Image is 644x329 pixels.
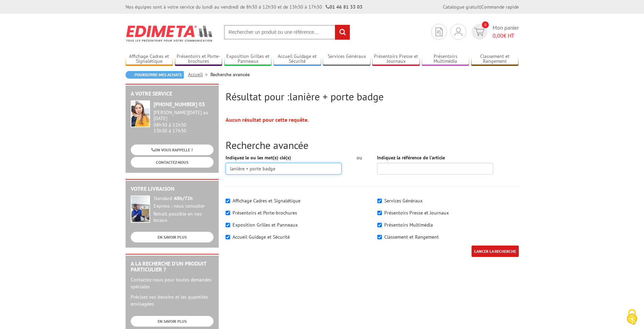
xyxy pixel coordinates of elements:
div: | [443,3,519,10]
span: lanière + porte badge [289,90,384,103]
label: Accueil Guidage et Sécurité [232,234,290,240]
label: Indiquez le ou les mot(s) clé(s) [226,154,291,161]
input: Classement et Rangement [377,235,382,239]
label: Services Généraux [384,198,423,204]
p: Contactez-nous pour toutes demandes spéciales [131,276,214,290]
a: Accueil [188,71,210,78]
input: Exposition Grilles et Panneaux [226,223,230,227]
label: Classement et Rangement [384,234,439,240]
div: Retrait possible en nos locaux [153,211,214,223]
img: devis rapide [455,28,462,36]
label: Présentoirs Multimédia [384,222,433,228]
label: Présentoirs Presse et Journaux [384,210,449,216]
span: 0,00 [493,32,503,39]
a: Présentoirs Presse et Journaux [372,53,420,65]
div: [PERSON_NAME][DATE] au [DATE] [153,110,214,121]
label: Exposition Grilles et Panneaux [232,222,298,228]
img: devis rapide [436,28,443,36]
div: ou [352,154,367,161]
input: Services Généraux [377,199,382,203]
input: Présentoirs Multimédia [377,223,382,227]
a: Services Généraux [323,53,370,65]
a: EN SAVOIR PLUS [131,316,214,327]
img: Cookies (fenêtre modale) [623,308,641,326]
h2: A votre service [131,91,214,97]
a: Commande rapide [481,4,519,10]
a: Catalogue gratuit [443,4,480,10]
a: Poursuivre mes achats [126,71,184,79]
button: Cookies (fenêtre modale) [620,306,644,329]
strong: Aucun résultat pour cette requête. [226,116,309,123]
div: Express : nous consulter [153,203,214,209]
h2: Résultat pour : [226,91,519,102]
a: Classement et Rangement [471,53,519,65]
label: Présentoirs et Porte-brochures [232,210,297,216]
input: Affichage Cadres et Signalétique [226,199,230,203]
input: rechercher [335,25,350,40]
input: Rechercher un produit ou une référence... [224,25,350,40]
input: LANCER LA RECHERCHE [472,246,519,257]
span: 0 [482,21,489,28]
img: devis rapide [474,28,484,36]
a: Accueil Guidage et Sécurité [274,53,321,65]
a: devis rapide 0 Mon panier 0,00€ HT [470,24,519,40]
p: Précisez vos besoins et les quantités envisagées [131,293,214,307]
img: widget-livraison.jpg [131,196,150,223]
strong: 01 46 81 33 03 [326,4,363,10]
span: € HT [493,32,519,40]
div: Nos équipes sont à votre service du lundi au vendredi de 8h30 à 12h30 et de 13h30 à 17h30 [126,3,363,10]
input: Présentoirs et Porte-brochures [226,211,230,215]
li: Recherche avancée [210,71,250,78]
img: widget-service.jpg [131,100,150,127]
h2: Votre livraison [131,186,214,192]
a: CONTACTEZ-NOUS [131,157,214,168]
label: Affichage Cadres et Signalétique [232,198,300,204]
h2: Recherche avancée [226,139,519,151]
div: 08h30 à 12h30 13h30 à 17h30 [153,110,214,133]
a: Exposition Grilles et Panneaux [224,53,272,65]
input: Présentoirs Presse et Journaux [377,211,382,215]
a: ON VOUS RAPPELLE ? [131,144,214,155]
img: Edimeta [126,21,214,46]
strong: [PHONE_NUMBER] 03 [153,101,205,108]
a: Présentoirs Multimédia [422,53,469,65]
a: Présentoirs et Porte-brochures [175,53,222,65]
input: Accueil Guidage et Sécurité [226,235,230,239]
a: EN SAVOIR PLUS [131,232,214,242]
label: Indiquez la référence de l'article [377,154,445,161]
h2: A la recherche d'un produit particulier ? [131,261,214,273]
a: Affichage Cadres et Signalétique [126,53,173,65]
div: Standard : [153,196,214,202]
span: Mon panier [493,24,519,40]
strong: 48h/72h [174,195,193,201]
